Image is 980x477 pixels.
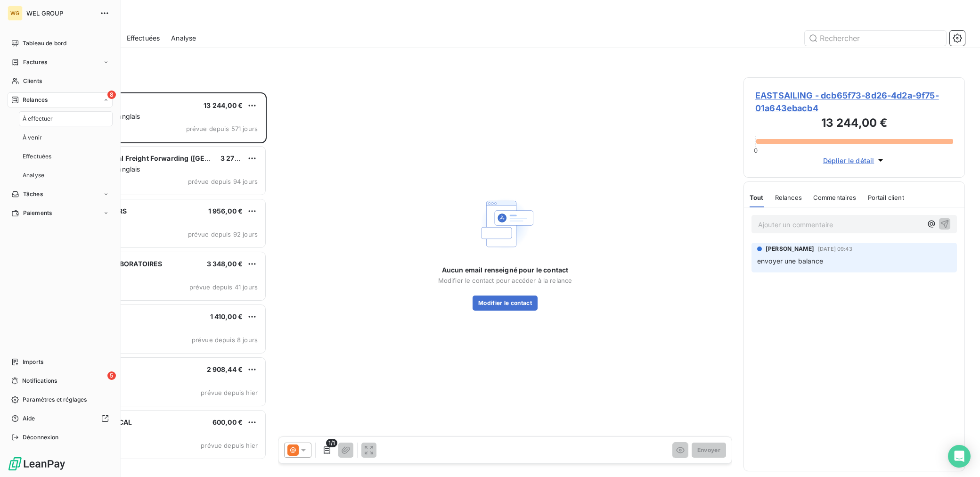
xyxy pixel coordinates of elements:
[23,395,87,404] span: Paramètres et réglages
[188,178,258,185] span: prévue depuis 94 jours
[823,156,874,165] span: Déplier le détail
[66,154,293,162] span: BTG International Freight Forwarding ([GEOGRAPHIC_DATA]) Co., Ltd
[26,9,94,17] span: WEL GROUP
[23,171,44,180] span: Analyse
[23,152,52,161] span: Effectuées
[201,442,258,449] span: prévue depuis hier
[127,33,160,43] span: Effectuées
[171,33,196,43] span: Analyse
[868,194,904,201] span: Portail client
[23,58,47,66] span: Factures
[8,411,113,426] a: Aide
[23,115,53,123] span: À effectuer
[8,6,23,21] div: WG
[45,92,267,477] div: grid
[757,257,823,265] span: envoyer une balance
[23,77,42,85] span: Clients
[204,101,243,109] span: 13 244,00 €
[23,39,66,48] span: Tableau de bord
[210,313,243,321] span: 1 410,00 €
[755,115,953,133] h3: 13 244,00 €
[8,456,66,471] img: Logo LeanPay
[188,230,258,238] span: prévue depuis 92 jours
[192,336,258,344] span: prévue depuis 8 jours
[692,443,726,458] button: Envoyer
[207,260,243,268] span: 3 348,00 €
[207,365,243,373] span: 2 908,44 €
[750,194,764,201] span: Tout
[766,245,814,253] span: [PERSON_NAME]
[107,90,116,99] span: 8
[438,277,572,284] span: Modifier le contact pour accéder à la relance
[23,358,43,366] span: Imports
[805,31,946,46] input: Rechercher
[212,418,243,426] span: 600,00 €
[23,433,59,442] span: Déconnexion
[755,89,953,115] span: EASTSAILING - dcb65f73-8d26-4d2a-9f75-01a643ebacb4
[442,265,569,275] span: Aucun email renseigné pour le contact
[186,125,258,132] span: prévue depuis 571 jours
[475,194,535,254] img: Empty state
[23,190,43,198] span: Tâches
[208,207,243,215] span: 1 956,00 €
[326,439,337,447] span: 1/1
[107,371,116,380] span: 5
[23,96,48,104] span: Relances
[23,414,35,423] span: Aide
[813,194,857,201] span: Commentaires
[23,209,52,217] span: Paiements
[818,246,852,252] span: [DATE] 09:43
[23,133,42,142] span: À venir
[754,147,758,154] span: 0
[948,445,971,468] div: Open Intercom Messenger
[189,283,258,291] span: prévue depuis 41 jours
[775,194,802,201] span: Relances
[22,377,57,385] span: Notifications
[473,296,538,311] button: Modifier le contact
[201,389,258,396] span: prévue depuis hier
[820,155,889,166] button: Déplier le détail
[220,154,255,162] span: 3 277,00 €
